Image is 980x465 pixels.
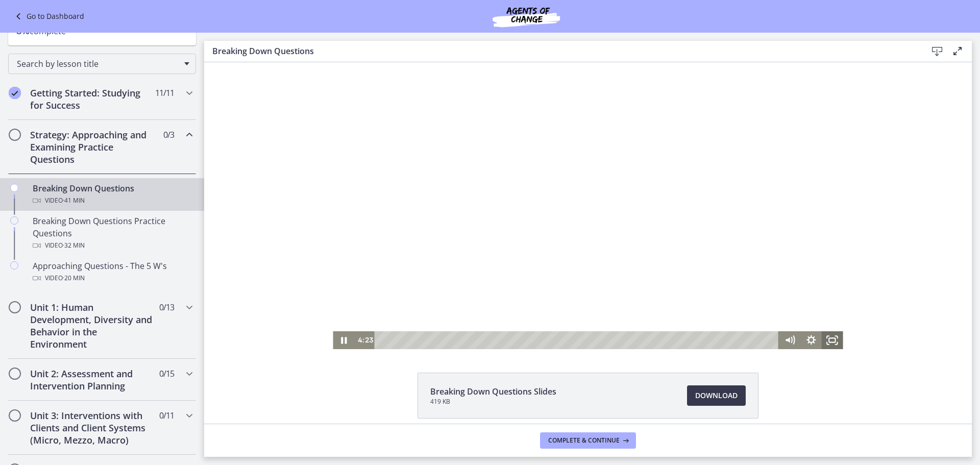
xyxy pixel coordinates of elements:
[575,269,597,287] button: Mute
[548,436,620,445] span: Complete & continue
[30,368,155,392] h2: Unit 2: Assessment and Intervention Planning
[430,385,556,398] span: Breaking Down Questions Slides
[33,194,192,207] div: Video
[33,182,192,207] div: Breaking Down Questions
[63,194,85,207] span: · 41 min
[163,129,174,141] span: 0 / 3
[30,129,155,165] h2: Strategy: Approaching and Examining Practice Questions
[9,87,21,99] i: Completed
[17,58,179,69] span: Search by lesson title
[695,389,738,402] span: Download
[687,385,746,406] a: Download
[159,409,174,422] span: 0 / 11
[12,10,84,22] a: Go to Dashboard
[596,269,618,287] button: Show settings menu
[33,215,192,252] div: Breaking Down Questions Practice Questions
[33,260,192,284] div: Approaching Questions - The 5 W's
[33,239,192,252] div: Video
[159,368,174,380] span: 0 / 15
[8,54,196,74] div: Search by lesson title
[63,272,85,284] span: · 20 min
[33,272,192,284] div: Video
[159,301,174,313] span: 0 / 13
[204,62,972,349] iframe: Video Lesson
[540,432,636,449] button: Complete & continue
[30,87,155,111] h2: Getting Started: Studying for Success
[63,239,85,252] span: · 32 min
[430,398,556,406] span: 419 KB
[618,269,639,287] button: Fullscreen
[155,87,174,99] span: 11 / 11
[465,4,587,29] img: Agents of Change
[212,45,911,57] h3: Breaking Down Questions
[30,409,155,446] h2: Unit 3: Interventions with Clients and Client Systems (Micro, Mezzo, Macro)
[30,301,155,350] h2: Unit 1: Human Development, Diversity and Behavior in the Environment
